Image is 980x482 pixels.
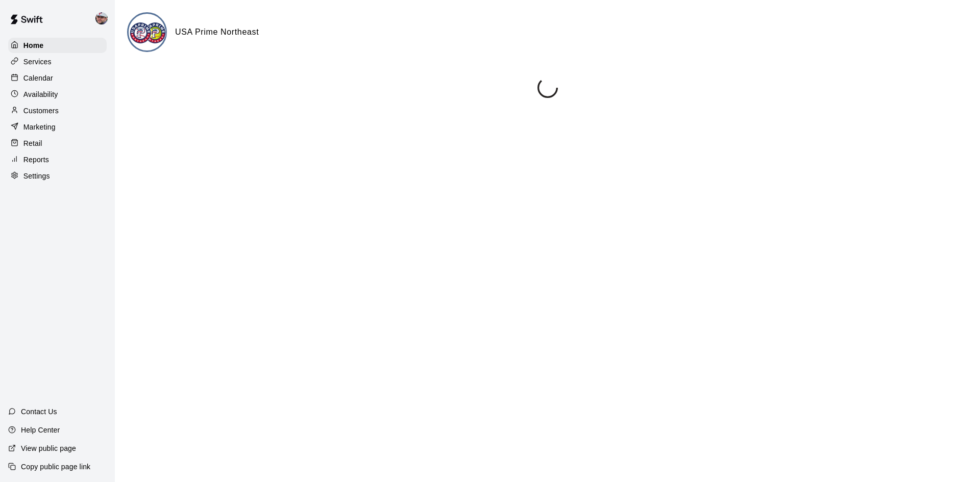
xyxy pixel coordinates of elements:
p: Calendar [23,73,53,83]
a: Marketing [8,119,107,135]
a: Reports [8,152,107,167]
p: Help Center [21,425,60,435]
p: Copy public page link [21,462,90,472]
img: USA Prime Northeast logo [129,14,167,52]
div: Alec Silverman [93,8,115,29]
p: Contact Us [21,407,57,417]
a: Home [8,38,107,53]
p: Customers [23,106,59,116]
a: Customers [8,103,107,118]
a: Calendar [8,70,107,86]
p: Marketing [23,122,56,132]
img: Alec Silverman [95,12,108,24]
p: Services [23,57,52,67]
p: Home [23,40,44,50]
a: Availability [8,87,107,102]
a: Retail [8,136,107,151]
a: Settings [8,168,107,184]
h6: USA Prime Northeast [175,26,259,39]
p: Availability [23,89,58,99]
p: View public page [21,443,76,453]
a: Services [8,54,107,69]
p: Settings [23,171,50,181]
p: Retail [23,138,42,148]
p: Reports [23,155,49,165]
